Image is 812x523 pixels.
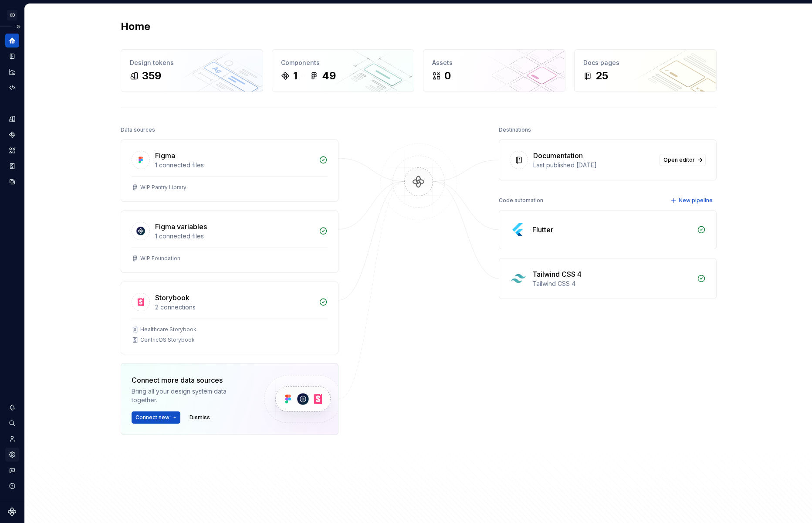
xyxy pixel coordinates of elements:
[423,49,565,92] a: Assets0
[8,507,17,516] svg: Supernova Logo
[140,255,180,262] div: WIP Foundation
[186,411,214,424] button: Dismiss
[668,194,717,207] button: New pipeline
[140,326,196,333] div: Healthcare Storybook
[121,124,155,136] div: Data sources
[272,49,414,92] a: Components149
[132,387,249,404] div: Bring all your design system data together.
[281,58,405,67] div: Components
[7,10,17,20] div: CD
[140,184,186,191] div: WIP Pantry Library
[121,49,263,92] a: Design tokens359
[5,175,19,189] a: Data sources
[121,20,150,34] h2: Home
[5,65,19,79] a: Analytics
[499,194,543,207] div: Code automation
[5,112,19,126] a: Design tokens
[142,69,161,83] div: 359
[155,232,314,241] div: 1 connected files
[5,448,19,462] a: Settings
[5,463,19,477] button: Contact support
[130,58,254,67] div: Design tokens
[660,154,706,166] a: Open editor
[322,69,336,83] div: 49
[121,139,338,202] a: Figma1 connected filesWIP Pantry Library
[155,161,314,170] div: 1 connected files
[5,432,19,446] a: Invite team
[121,282,338,354] a: Storybook2 connectionsHealthcare StorybookCentricOS Storybook
[5,143,19,157] a: Assets
[135,414,169,421] span: Connect new
[155,150,175,161] div: Figma
[532,279,692,288] div: Tailwind CSS 4
[155,221,207,232] div: Figma variables
[132,375,249,385] div: Connect more data sources
[583,58,707,67] div: Docs pages
[595,69,608,83] div: 25
[121,211,338,273] a: Figma variables1 connected filesWIP Foundation
[663,156,695,163] span: Open editor
[574,49,717,92] a: Docs pages25
[532,269,582,279] div: Tailwind CSS 4
[140,336,195,343] div: CentricOS Storybook
[499,124,531,136] div: Destinations
[12,20,24,33] button: Expand sidebar
[533,161,654,170] div: Last published [DATE]
[5,401,19,414] button: Notifications
[532,224,553,235] div: Flutter
[5,416,19,430] button: Search ⌘K
[189,414,210,421] span: Dismiss
[444,69,451,83] div: 0
[293,69,298,83] div: 1
[155,292,189,303] div: Storybook
[5,49,19,63] a: Documentation
[679,197,713,204] span: New pipeline
[2,6,23,24] button: CD
[155,303,314,312] div: 2 connections
[132,411,180,424] button: Connect new
[533,150,583,161] div: Documentation
[5,159,19,173] a: Storybook stories
[5,34,19,48] a: Home
[5,128,19,142] a: Components
[432,58,556,67] div: Assets
[5,81,19,95] a: Code automation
